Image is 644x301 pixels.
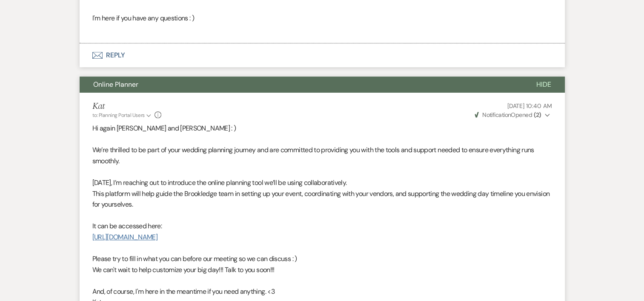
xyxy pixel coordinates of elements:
p: I'm here if you have any questions : ) [92,13,552,24]
span: It can be accessed here: [92,221,162,230]
button: Hide [523,77,565,93]
strong: ( 2 ) [533,111,541,119]
span: Notification [482,111,511,119]
span: Hide [536,80,551,89]
h5: Kat [92,101,162,112]
a: [URL][DOMAIN_NAME] [92,233,157,241]
span: Opened [475,111,541,119]
button: Online Planner [80,77,523,93]
span: [DATE] 10:40 AM [507,102,552,110]
p: Please try to fill in what you can before our meeting so we can discuss : ) [92,253,552,264]
button: NotificationOpened (2) [473,111,552,119]
span: Hi again [PERSON_NAME] and [PERSON_NAME] : ) [92,124,236,133]
p: This platform will help guide the Brookledge team in setting up your event, coordinating with you... [92,188,552,210]
p: We can't wait to help customize your big day!!! Talk to you soon!!! [92,264,552,275]
button: Reply [80,43,565,67]
p: We’re thrilled to be part of your wedding planning journey and are committed to providing you wit... [92,145,552,166]
span: to: Planning Portal Users [92,112,145,119]
span: And, of course, I'm here in the meantime if you need anything. <3 [92,287,275,296]
span: Online Planner [93,80,138,89]
button: to: Planning Portal Users [92,111,153,119]
p: [DATE], I’m reaching out to introduce the online planning tool we’ll be using collaboratively. [92,177,552,188]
